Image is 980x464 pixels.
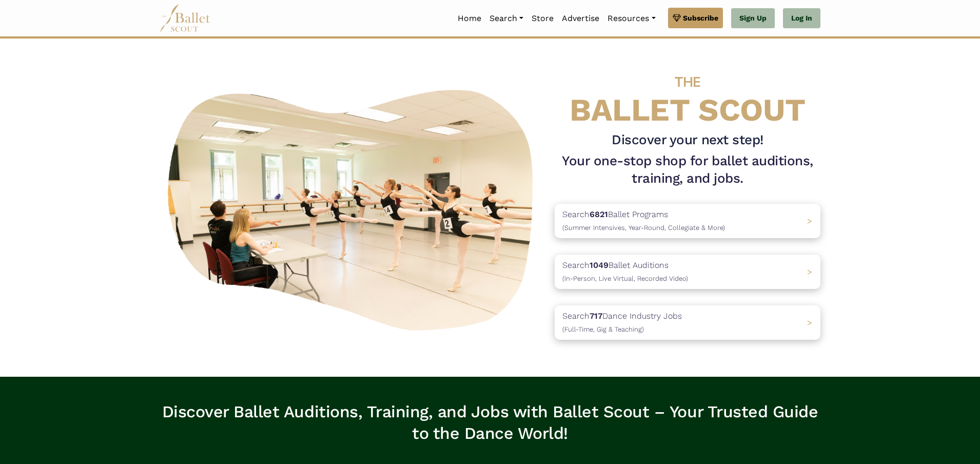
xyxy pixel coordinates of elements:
a: Advertise [558,8,603,29]
p: Search Dance Industry Jobs [562,310,682,336]
a: Home [454,8,485,29]
a: Search6821Ballet Programs(Summer Intensives, Year-Round, Collegiate & More)> [555,204,820,238]
p: Search Ballet Programs [562,208,725,234]
a: Subscribe [668,8,723,28]
span: > [807,216,812,226]
a: Search [485,8,527,29]
img: A group of ballerinas talking to each other in a ballet studio [160,79,546,337]
h1: Your one-stop shop for ballet auditions, training, and jobs. [555,152,820,187]
span: > [807,318,812,327]
img: gem.svg [673,12,681,24]
a: Resources [603,8,659,29]
b: 717 [590,311,602,321]
span: (Full-Time, Gig & Teaching) [562,325,644,333]
h4: BALLET SCOUT [555,59,820,127]
span: (In-Person, Live Virtual, Recorded Video) [562,275,688,282]
span: THE [675,73,700,90]
span: > [807,267,812,277]
h3: Discover your next step! [555,131,820,149]
span: Subscribe [683,12,718,24]
h3: Discover Ballet Auditions, Training, and Jobs with Ballet Scout – Your Trusted Guide to the Dance... [160,401,820,444]
a: Search1049Ballet Auditions(In-Person, Live Virtual, Recorded Video) > [555,255,820,289]
b: 1049 [590,260,609,270]
b: 6821 [590,209,608,219]
span: (Summer Intensives, Year-Round, Collegiate & More) [562,224,725,231]
a: Sign Up [731,8,775,29]
p: Search Ballet Auditions [562,259,688,285]
a: Store [527,8,558,29]
a: Log In [783,8,820,29]
a: Search717Dance Industry Jobs(Full-Time, Gig & Teaching) > [555,305,820,340]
